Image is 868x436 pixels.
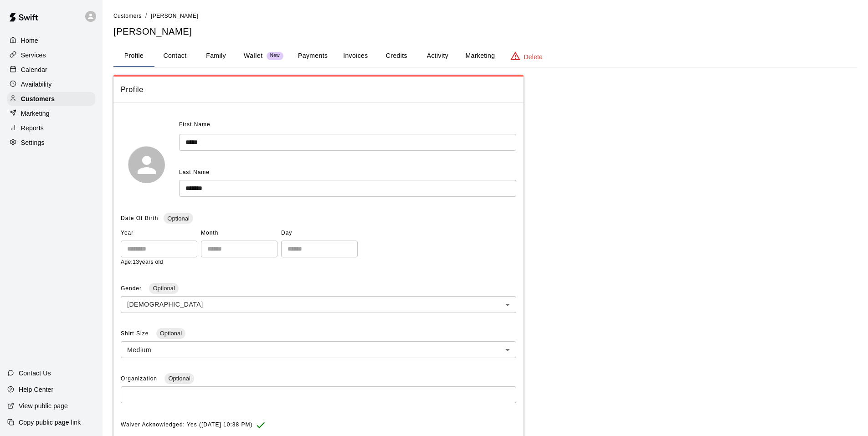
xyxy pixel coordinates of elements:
span: Optional [164,215,193,222]
button: Invoices [335,45,376,67]
span: Gender [121,285,144,292]
button: Credits [376,45,417,67]
p: Contact Us [19,369,51,378]
button: Profile [113,45,154,67]
div: basic tabs example [113,45,857,67]
span: Optional [149,285,178,292]
span: Last Name [179,169,210,175]
a: Availability [7,77,95,91]
span: Year [121,226,197,241]
p: Copy public page link [19,418,81,427]
span: First Name [179,118,211,132]
h5: [PERSON_NAME] [113,26,857,38]
span: Optional [164,375,194,382]
a: Customers [7,92,95,106]
p: Delete [524,52,543,62]
a: Home [7,34,95,47]
p: Home [21,36,38,45]
span: Age: 13 years old [121,259,163,265]
button: Payments [291,45,335,67]
span: Customers [113,13,142,19]
button: Contact [154,45,195,67]
p: Services [21,51,46,60]
span: [PERSON_NAME] [151,13,198,19]
button: Family [195,45,236,67]
span: Day [281,226,358,241]
p: Reports [21,123,44,133]
span: Waiver Acknowledged: Yes ([DATE] 10:38 PM) [121,418,252,432]
div: [DEMOGRAPHIC_DATA] [121,296,516,313]
a: Settings [7,136,95,149]
a: Reports [7,121,95,135]
span: Month [201,226,277,241]
div: Medium [121,341,516,358]
span: Shirt Size [121,330,151,337]
a: Marketing [7,107,95,120]
p: View public page [19,401,68,410]
a: Services [7,48,95,62]
span: Date Of Birth [121,215,158,221]
nav: breadcrumb [113,11,857,21]
span: Optional [156,330,185,337]
a: Customers [113,12,142,19]
a: Calendar [7,63,95,77]
button: Activity [417,45,458,67]
span: Profile [121,84,516,96]
p: Settings [21,138,45,147]
p: Availability [21,80,52,89]
span: Organization [121,375,159,382]
span: New [267,53,283,59]
p: Customers [21,94,55,103]
li: / [145,11,147,21]
p: Calendar [21,65,47,74]
p: Wallet [244,51,263,61]
p: Help Center [19,385,53,394]
button: Marketing [458,45,502,67]
p: Marketing [21,109,50,118]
